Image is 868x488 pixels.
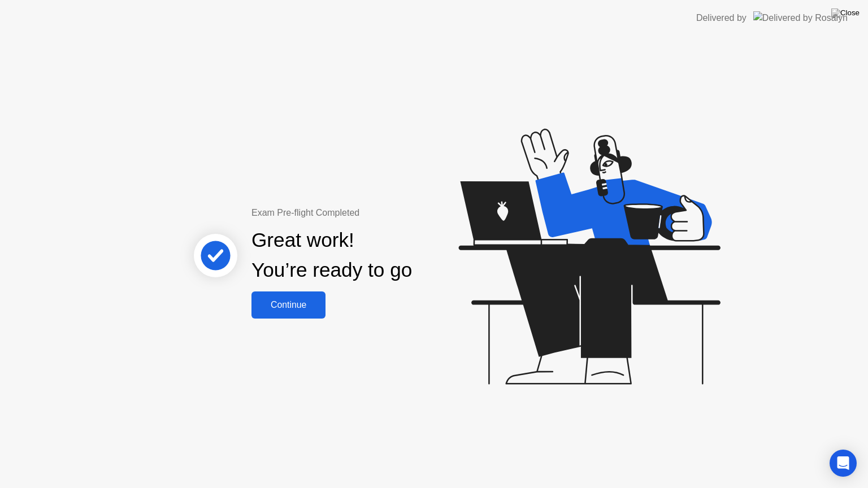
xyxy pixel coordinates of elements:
[831,8,860,18] img: Close
[251,291,325,319] button: Continue
[251,225,412,285] div: Great work! You’re ready to go
[251,206,485,220] div: Exam Pre-flight Completed
[255,300,322,310] div: Continue
[830,450,857,477] div: Open Intercom Messenger
[696,11,747,25] div: Delivered by
[753,11,848,24] img: Delivered by Rosalyn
